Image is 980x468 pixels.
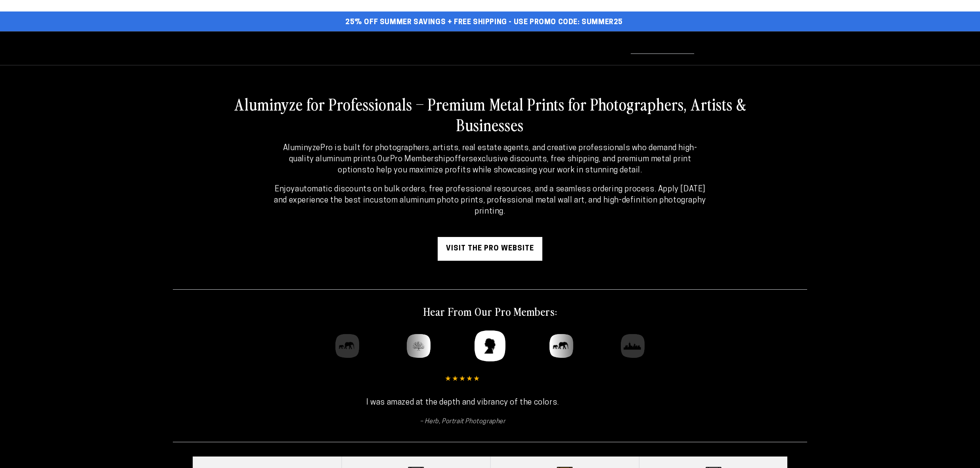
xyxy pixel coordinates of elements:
span: About Us [574,42,613,54]
span: Professionals [631,42,694,54]
span: Why Metal? [506,42,556,54]
a: About Us [568,38,619,59]
p: Our offers to help you maximize profits while showcasing your work in stunning detail. [271,143,709,176]
h2: Aluminyze for Professionals – Premium Metal Prints for Photographers, Artists & Businesses [232,94,748,135]
h2: Hear From Our Pro Members: [423,304,557,318]
p: I was amazed at the depth and vibrancy of the colors. [320,397,605,408]
strong: custom aluminum photo prints, professional metal wall art, and high-definition photography printing. [370,197,706,216]
p: Enjoy . Apply [DATE] and experience the best in [271,184,709,217]
span: Start Your Print [346,42,420,54]
strong: exclusive discounts, free shipping, and premium metal print options [338,155,691,174]
span: 25% off Summer Savings + Free Shipping - Use Promo Code: SUMMER25 [345,18,623,27]
a: Professionals [625,38,700,59]
strong: Pro Membership [390,155,450,163]
summary: Search our site [740,39,757,57]
strong: AluminyzePro is built for photographers, artists, real estate agents, and creative professionals ... [283,144,697,163]
a: Shop By Use [432,38,494,59]
span: Shop By Use [438,42,488,54]
a: Why Metal? [500,38,562,59]
cite: Herb, Portrait Photographer [320,416,605,428]
a: visit the pro website [438,237,542,261]
a: Start Your Print [340,38,426,59]
strong: automatic discounts on bulk orders, free professional resources, and a seamless ordering process [295,185,655,193]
